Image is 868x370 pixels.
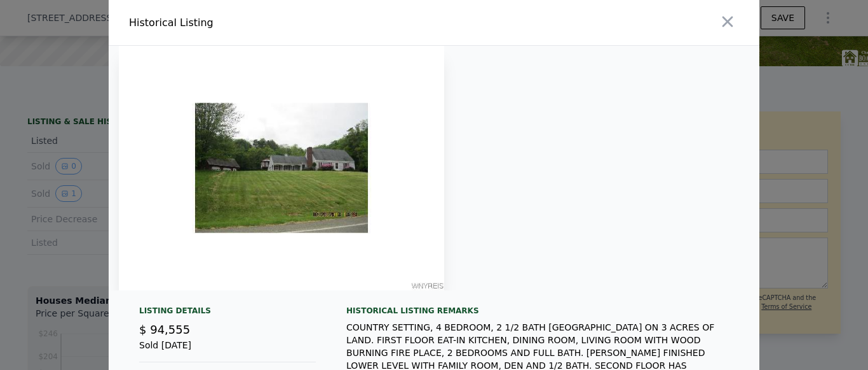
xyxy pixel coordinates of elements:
img: Property Img [119,46,444,290]
div: Sold [DATE] [139,339,316,362]
span: $ 94,555 [139,323,190,336]
div: Historical Listing [129,15,429,31]
div: Historical Listing remarks [346,306,739,316]
div: Listing Details [139,306,316,321]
